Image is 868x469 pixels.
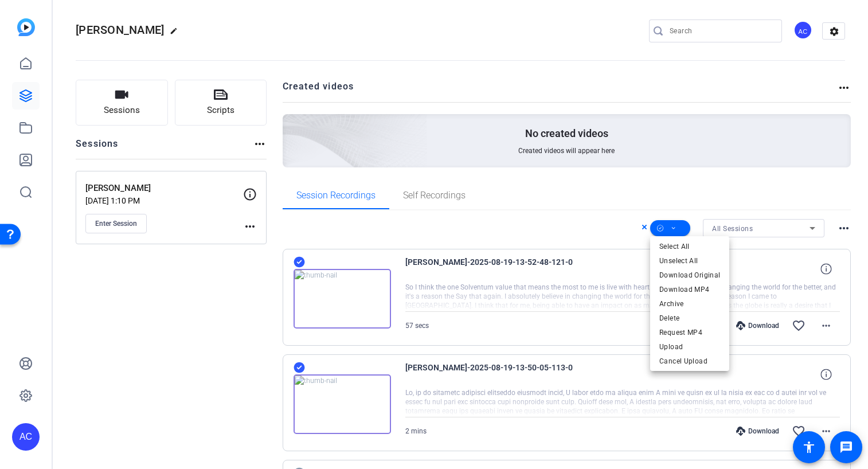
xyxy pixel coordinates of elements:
[659,311,720,325] span: Delete
[659,326,720,339] span: Request MP4
[659,240,720,253] span: Select All
[659,283,720,296] span: Download MP4
[659,254,720,268] span: Unselect All
[659,268,720,282] span: Download Original
[659,340,720,354] span: Upload
[659,354,720,368] span: Cancel Upload
[659,297,720,311] span: Archive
